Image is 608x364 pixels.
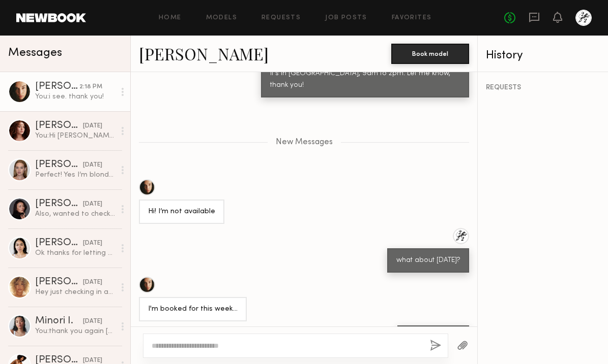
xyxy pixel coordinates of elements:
[486,84,600,91] div: REQUESTS
[391,44,469,64] button: Book model
[83,121,102,131] div: [DATE]
[206,15,237,21] a: Models
[35,82,79,92] div: [PERSON_NAME]
[83,278,102,287] div: [DATE]
[35,92,115,102] div: You: i see. thank you!
[148,304,238,315] div: I'm booked for this week…
[325,15,367,21] a: Job Posts
[396,255,460,267] div: what about [DATE]?
[148,206,215,218] div: Hi! I’m not available
[392,15,432,21] a: Favorites
[35,277,83,287] div: [PERSON_NAME]
[486,50,600,61] div: History
[79,82,102,92] div: 2:18 PM
[83,160,102,170] div: [DATE]
[35,170,115,180] div: Perfect! Yes I’m blonde now, just wanted to warn you about my Instagram [PERSON_NAME]
[35,316,83,326] div: Minori I.
[262,15,301,21] a: Requests
[139,43,269,64] a: [PERSON_NAME]
[35,209,115,219] div: Also, wanted to check if it’s all good to share the images on my social and portfolio?
[83,317,102,326] div: [DATE]
[35,121,83,131] div: [PERSON_NAME]
[83,239,102,248] div: [DATE]
[35,131,115,141] div: You: Hi [PERSON_NAME], this is for Ouidad. I've messaged you on IG this morning.
[8,47,62,59] span: Messages
[35,287,115,297] div: Hey just checking in and making sure my hours are confirmed in time!
[35,238,83,248] div: [PERSON_NAME]
[35,248,115,258] div: Ok thanks for letting me know. And yes, would love to work with you in the future :)
[35,160,83,170] div: [PERSON_NAME]
[159,15,182,21] a: Home
[35,326,115,336] div: You: thank you again [PERSON_NAME]!
[83,200,102,209] div: [DATE]
[276,138,333,147] span: New Messages
[35,199,83,209] div: [PERSON_NAME]
[270,68,460,91] div: It's in [GEOGRAPHIC_DATA], 9am to 2pm. Let me know, thank you!
[391,49,469,57] a: Book model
